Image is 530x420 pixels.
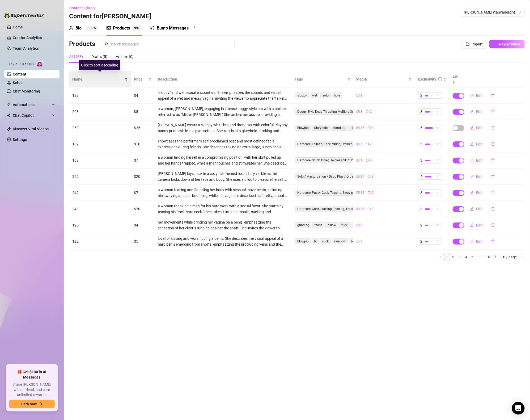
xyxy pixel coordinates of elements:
[487,91,499,100] button: delete
[476,158,483,162] span: Edit
[491,158,495,162] span: delete
[69,40,95,48] h3: Products
[420,157,422,163] span: 3
[131,87,155,104] td: $4
[470,110,474,114] span: edit
[462,40,487,48] button: Import
[368,126,371,129] span: video-camera
[470,207,474,211] span: edit
[450,254,457,260] li: 2
[361,207,364,212] span: 28
[420,125,422,131] span: 5
[9,382,55,398] span: Share [PERSON_NAME] with a friend, and earn unlimited rewards
[466,172,487,181] button: Edit
[457,254,463,260] a: 3
[295,174,427,179] span: Solo / Masturbation / Dildo Play / Orgasm / Multiple Orgasms / Tease / Pussy Play / POV
[158,171,289,182] div: [PERSON_NAME] lays back in a cozy fall-themed room, fully visible as the camera looks down at her...
[499,254,525,260] div: Page Size
[357,240,360,243] span: video-camera
[69,104,131,120] td: 203
[476,207,483,211] span: Edit
[466,188,487,197] button: Edit
[158,236,289,247] div: love for kissing and worshipping a penis. She describes the visual appeal of a hard penis emergin...
[489,40,525,48] button: New Product
[476,93,483,98] span: Edit
[7,114,10,117] img: Chat Copilot
[464,8,521,16] span: Tanya (tanyadelight)
[353,71,415,87] th: Media
[295,109,468,115] span: Doggy Style Deep Thrusting Multiple Orgasms Messy Sex Ejaculation Intense Filthy Blooper Unhinged...
[357,224,360,227] span: video-camera
[466,107,487,116] button: Edit
[295,93,309,98] span: sloppy
[466,156,487,165] button: Edit
[501,254,523,260] span: 10 / page
[368,175,371,178] span: video-camera
[310,93,319,98] span: wet
[466,237,487,246] button: Edit
[368,191,371,194] span: video-camera
[39,402,43,406] span: arrow-right
[361,239,363,244] span: 2
[476,254,484,260] li: Next 5 Pages
[487,172,499,181] button: delete
[484,254,492,260] li: 16
[131,217,155,233] td: $4
[132,26,142,31] sup: 148
[7,62,34,67] span: Izzy AI Chatter
[69,169,131,185] td: 259
[72,76,124,82] span: Name
[357,159,360,162] span: picture
[291,71,353,87] th: Tags
[361,190,364,195] span: 35
[469,254,476,260] li: 5
[295,222,311,228] span: grinding
[487,156,499,165] button: delete
[36,60,45,68] img: AI Chatter
[69,6,96,10] span: Content Library
[470,223,474,227] span: edit
[491,175,495,178] span: delete
[158,203,289,215] div: a woman thanking a man for his hard work with a sexual favor. She starts by teasing his "rock-har...
[470,158,474,162] span: edit
[332,238,348,244] span: swallow
[357,175,360,178] span: picture
[21,402,37,406] span: Earn now
[368,207,371,211] span: video-camera
[69,4,100,12] button: Content Library
[332,93,342,98] span: hole
[13,46,39,51] a: Team Analytics
[69,26,73,30] span: user
[476,239,483,243] span: Edit
[131,104,155,120] td: $5
[320,93,331,98] span: solo
[158,219,289,231] div: her movements while grinding her vagina on a penis, emphasizing the sensation of her clitoris rub...
[75,25,82,31] div: Bio
[476,191,483,195] span: Edit
[131,169,155,185] td: $20
[487,237,499,246] button: delete
[420,238,422,244] span: 2
[512,402,525,415] div: Open Intercom Messenger
[86,26,98,31] sup: 100%
[320,238,331,244] span: suck
[466,42,470,46] span: import
[493,42,497,46] span: plus
[492,254,499,260] li: Next Page
[491,110,495,114] span: delete
[372,174,374,179] span: 3
[13,100,50,109] span: Automations
[69,152,131,169] td: 169
[451,254,456,260] a: 2
[491,240,495,243] span: delete
[420,174,422,179] span: 4
[420,222,422,228] span: 2
[158,106,289,117] div: a woman, [PERSON_NAME], engaging in intense doggy-style sex with a partner referred to as "Mister...
[349,125,364,131] span: Lingerie
[370,158,372,163] span: 2
[470,240,474,243] span: edit
[366,159,369,162] span: video-camera
[476,254,484,260] span: •••
[357,76,408,82] span: Media
[295,190,512,196] span: Hardcore, Pussy, Cock, Teasing, Swaying, Bouncing, Glistening, Penetration, Deep, Slow, Ruthless,...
